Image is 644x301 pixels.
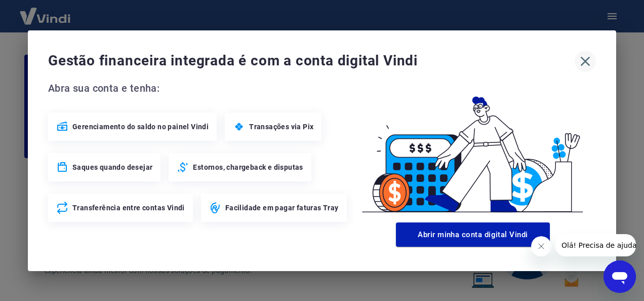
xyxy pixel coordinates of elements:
[72,122,209,132] span: Gerenciamento do saldo no painel Vindi
[603,260,636,293] iframe: Botão para abrir a janela de mensagens
[396,222,550,247] button: Abrir minha conta digital Vindi
[6,7,85,15] span: Olá! Precisa de ajuda?
[72,203,185,213] span: Transferência entre contas Vindi
[555,234,636,256] iframe: Mensagem da empresa
[48,51,575,71] span: Gestão financeira integrada é com a conta digital Vindi
[48,80,350,96] span: Abra sua conta e tenha:
[531,236,551,256] iframe: Fechar mensagem
[193,162,303,172] span: Estornos, chargeback e disputas
[249,122,313,132] span: Transações via Pix
[225,203,339,213] span: Facilidade em pagar faturas Tray
[72,162,152,172] span: Saques quando desejar
[350,80,596,218] img: Good Billing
